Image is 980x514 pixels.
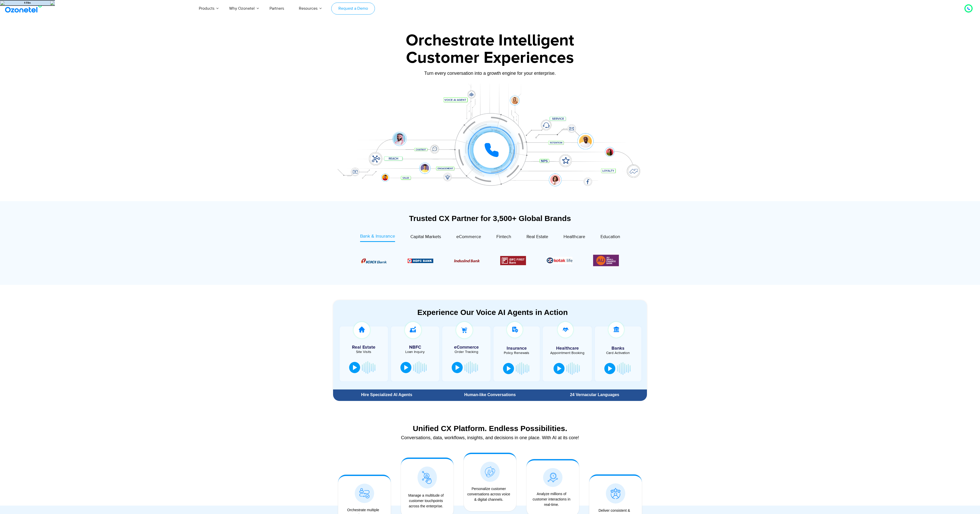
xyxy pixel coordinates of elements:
div: Loan Inquiry [394,350,437,354]
div: Image Carousel [361,254,619,267]
div: Turn every conversation into a growth engine for your enterprise. [330,70,650,76]
div: Human-like Conversations [440,393,540,397]
td: 6 Files [5,1,50,5]
div: Order Tracking [445,350,488,354]
div: 24 Vernacular Languages [545,393,644,397]
img: close16.png [50,1,54,5]
span: Healthcare [563,234,585,240]
div: Policy Renewals [496,351,537,355]
div: Orchestrate Intelligent [330,32,650,49]
h5: Insurance [496,346,537,351]
div: Hire Specialized AI Agents [336,393,438,397]
h5: Real Estate [342,345,385,350]
a: Real Estate [526,233,548,242]
h5: Healthcare [547,346,588,351]
span: Capital Markets [410,234,441,240]
div: Card Activation [597,351,639,355]
span: Bank & Insurance [360,234,395,239]
a: Capital Markets [410,233,441,242]
img: icon16.png [1,1,5,5]
div: Customer Experiences [330,46,650,70]
div: Manage a multitude of customer touchpoints across the enterprise. [403,493,448,509]
span: Education [601,234,620,240]
div: Trusted CX Partner for 3,500+ Global Brands [333,214,647,223]
span: Real Estate [526,234,548,240]
a: Bank & Insurance [360,233,395,242]
h5: NBFC [394,345,437,350]
a: eCommerce [456,233,481,242]
a: Request a Demo [331,3,375,15]
a: Healthcare [563,233,585,242]
div: Appointment Booking [547,351,588,355]
div: Unified CX Platform. Endless Possibilities. [336,424,644,433]
h5: Banks [597,346,639,351]
div: Site Visits [342,350,385,354]
div: Personalize customer conversations across voice & digital channels. [466,486,511,502]
div: Analyze millions of customer interactions in real-time. [529,491,574,507]
span: eCommerce [456,234,481,240]
h5: eCommerce [445,345,488,350]
a: Education [601,233,620,242]
span: Fintech [496,234,511,240]
div: Conversations, data, workflows, insights, and decisions in one place. With AI at its core! [336,435,644,440]
div: Experience Our Voice AI Agents in Action [338,308,647,317]
a: Fintech [496,233,511,242]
